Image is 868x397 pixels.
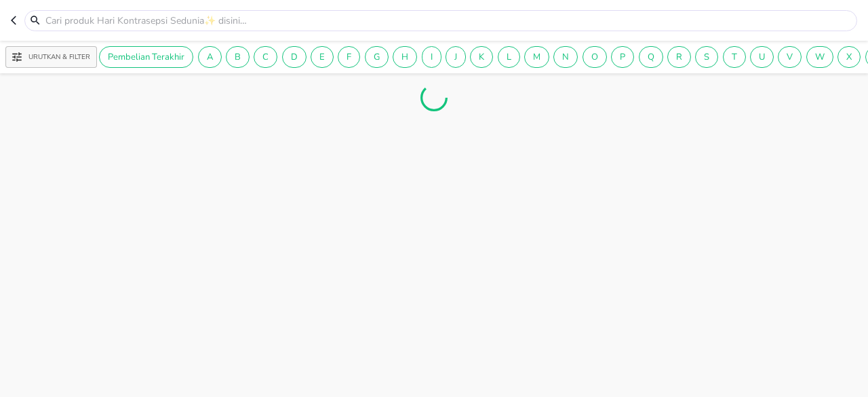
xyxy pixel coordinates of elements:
[723,46,746,68] div: T
[338,46,360,68] div: F
[695,46,718,68] div: S
[422,46,441,68] div: I
[778,46,802,68] div: V
[393,46,417,68] div: H
[583,46,607,68] div: O
[611,46,634,68] div: P
[366,51,388,63] span: G
[751,51,773,63] span: U
[498,46,520,68] div: L
[446,46,466,68] div: J
[525,51,549,63] span: M
[338,51,359,63] span: F
[422,51,441,63] span: I
[28,52,90,62] p: Urutkan & Filter
[554,51,577,63] span: N
[553,46,578,68] div: N
[778,51,801,63] span: V
[226,46,250,68] div: B
[639,51,663,63] span: Q
[99,46,193,68] div: Pembelian Terakhir
[446,51,465,63] span: J
[470,46,493,68] div: K
[696,51,717,63] span: S
[5,46,97,68] button: Urutkan & Filter
[100,51,193,63] span: Pembelian Terakhir
[311,51,333,63] span: E
[750,46,774,68] div: U
[583,51,606,63] span: O
[612,51,633,63] span: P
[724,51,745,63] span: T
[199,51,221,63] span: A
[668,51,690,63] span: R
[254,46,277,68] div: C
[807,51,833,63] span: W
[806,46,833,68] div: W
[524,46,549,68] div: M
[254,51,277,63] span: C
[667,46,691,68] div: R
[838,51,860,63] span: X
[44,14,854,28] input: Cari produk Hari Kontrasepsi Sedunia✨ disini…
[393,51,416,63] span: H
[365,46,389,68] div: G
[283,51,306,63] span: D
[226,51,249,63] span: B
[471,51,492,63] span: K
[837,46,861,68] div: X
[498,51,519,63] span: L
[639,46,663,68] div: Q
[198,46,222,68] div: A
[311,46,334,68] div: E
[282,46,307,68] div: D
